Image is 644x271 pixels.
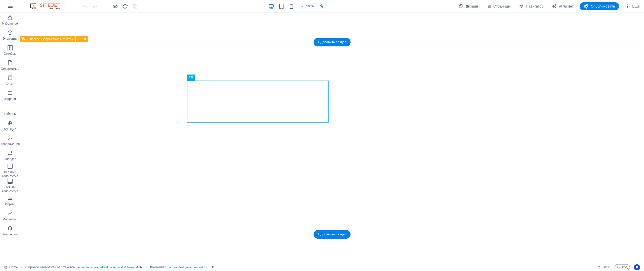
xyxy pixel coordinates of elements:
[3,37,17,41] p: Элементы
[77,264,138,270] span: . preset-fullscreen-text-and-background-v3-transport
[634,264,640,270] button: Usercentrics
[306,3,314,9] h6: 100%
[625,4,640,9] span: Еще
[319,4,324,9] i: При изменении размера уровень масштабирования подстраивается автоматически в соответствии с выбра...
[4,127,16,131] p: Функции
[169,264,203,270] span: . text-and-background-content
[1,67,19,71] p: Содержимое
[4,157,16,161] p: Слайдер
[552,4,574,9] span: AI Writer
[122,3,128,9] button: reload
[2,22,18,26] p: Избранное
[617,264,628,270] span: Код
[27,38,73,41] span: Широкое изображение с текстом
[517,2,546,10] button: Навигатор
[298,3,316,9] button: 100%
[519,4,544,9] span: Навигатор
[6,82,14,86] p: Блоки
[4,112,16,116] p: Таблицы
[25,264,75,270] span: Щелкните, чтобы выбрать. Дважды щелкните, чтобы изменить
[623,2,642,10] button: Еще
[615,264,630,270] button: Код
[25,264,215,270] nav: breadcrumb
[484,2,513,10] button: Страницы
[150,264,167,270] span: Щелкните, чтобы выбрать. Дважды щелкните, чтобы изменить
[606,265,607,269] span: :
[457,2,480,10] button: Дизайн
[5,202,15,206] p: Формы
[3,217,17,221] p: Маркетинг
[140,266,142,268] i: Этот элемент является настраиваемым пресетом
[314,230,351,239] div: + Добавить раздел
[457,2,480,10] div: Дизайн (Ctrl+Alt+Y)
[602,264,610,270] span: 00 00
[580,2,619,10] button: Опубликовать
[1,142,20,146] p: Изображения
[3,97,18,101] p: Аккордеон
[550,2,576,10] button: AI Writer
[459,4,478,9] span: Дизайн
[211,264,215,270] span: Щелкните, чтобы выбрать. Дважды щелкните, чтобы изменить
[4,52,17,56] p: Столбцы
[112,3,118,9] button: Нажмите здесь, чтобы выйти из режима предварительного просмотра и продолжить редактирование
[314,38,351,46] div: + Добавить раздел
[29,3,67,9] img: Editor Logo
[122,4,128,9] i: Перезагрузить страницу
[584,4,615,9] span: Опубликовать
[3,232,18,236] p: Коллекции
[486,4,511,9] span: Страницы
[597,264,611,270] h6: Время сеанса
[4,264,18,270] a: Щелкните для отмены выбора. Дважды щелкните, чтобы открыть Страницы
